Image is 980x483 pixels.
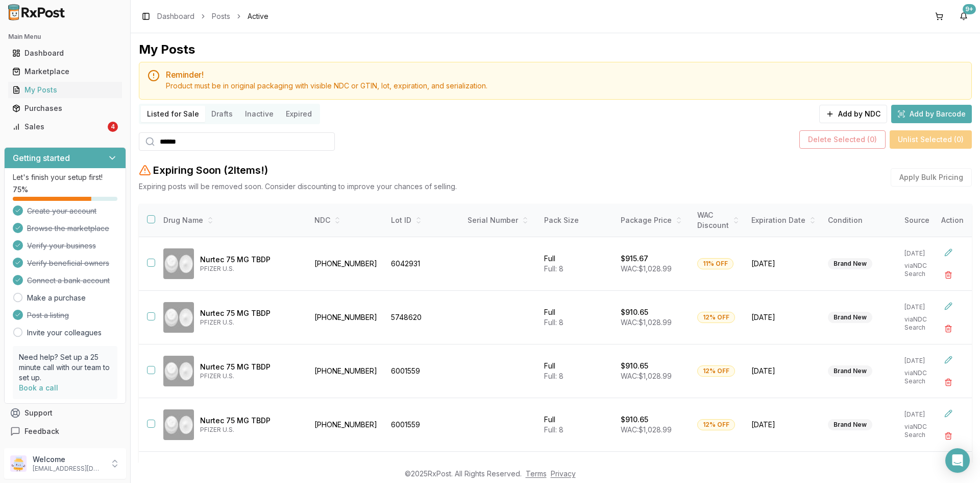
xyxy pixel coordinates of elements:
[697,419,735,430] div: 12% OFF
[8,118,122,136] a: Sales4
[200,372,300,380] p: PFIZER U.S.
[4,422,126,441] button: Feedback
[12,66,118,77] div: Marketplace
[4,63,126,80] button: Marketplace
[27,206,96,216] span: Create your account
[4,404,126,422] button: Support
[19,383,58,392] a: Book a call
[4,82,126,98] button: My Posts
[822,204,898,237] th: Condition
[200,362,300,372] p: Nurtec 75 MG TBDP
[4,45,126,61] button: Dashboard
[621,307,648,317] p: $910.65
[751,259,816,269] span: [DATE]
[200,318,300,327] p: PFIZER U.S.
[4,4,69,20] img: RxPost Logo
[955,8,972,25] button: 9+
[904,262,943,278] p: via NDC Search
[308,398,385,452] td: [PHONE_NUMBER]
[904,303,943,311] p: [DATE]
[963,4,976,14] div: 9+
[538,237,615,291] td: Full
[12,122,106,132] div: Sales
[468,215,532,225] div: Serial Number
[819,105,887,123] button: Add by NDC
[939,404,958,423] button: Edit
[939,319,958,338] button: Delete
[19,352,111,383] p: Need help? Set up a 25 minute call with our team to set up.
[12,48,118,58] div: Dashboard
[200,265,300,273] p: PFIZER U.S.
[939,427,958,445] button: Delete
[13,185,28,195] span: 75 %
[166,81,963,91] div: Product must be in original packaging with visible NDC or GTIN, lot, expiration, and serialization.
[13,152,70,164] h3: Getting started
[308,344,385,398] td: [PHONE_NUMBER]
[538,398,615,452] td: Full
[544,318,563,327] span: Full: 8
[10,455,27,472] img: User avatar
[904,369,943,385] p: via NDC Search
[538,344,615,398] td: Full
[828,258,872,269] div: Brand New
[828,312,872,323] div: Brand New
[939,351,958,369] button: Edit
[280,106,318,122] button: Expired
[904,249,943,258] p: [DATE]
[939,266,958,284] button: Delete
[621,415,648,425] p: $910.65
[308,237,385,291] td: [PHONE_NUMBER]
[8,33,122,41] h2: Main Menu
[828,365,872,377] div: Brand New
[904,410,943,419] p: [DATE]
[308,291,385,344] td: [PHONE_NUMBER]
[621,361,648,371] p: $910.65
[939,243,958,262] button: Edit
[163,302,194,333] img: Nurtec 75 MG TBDP
[27,275,110,286] span: Connect a bank account
[141,106,205,122] button: Listed for Sale
[8,44,122,62] a: Dashboard
[751,312,816,323] span: [DATE]
[538,204,615,237] th: Pack Size
[4,100,126,117] button: Purchases
[163,409,194,440] img: Nurtec 75 MG TBDP
[139,181,457,192] p: Expiring posts will be removed soon. Consider discounting to improve your chances of selling.
[27,241,96,251] span: Verify your business
[621,425,672,434] span: WAC: $1,028.99
[205,106,239,122] button: Drafts
[12,85,118,95] div: My Posts
[544,264,563,273] span: Full: 8
[751,366,816,376] span: [DATE]
[200,426,300,434] p: PFIZER U.S.
[933,204,972,237] th: Action
[12,103,118,113] div: Purchases
[200,255,300,265] p: Nurtec 75 MG TBDP
[314,215,379,225] div: NDC
[8,99,122,118] a: Purchases
[33,465,104,473] p: [EMAIL_ADDRESS][DOMAIN_NAME]
[163,356,194,386] img: Nurtec 75 MG TBDP
[163,248,194,279] img: Nurtec 75 MG TBDP
[200,416,300,426] p: Nurtec 75 MG TBDP
[27,258,109,268] span: Verify beneficial owners
[8,62,122,81] a: Marketplace
[108,122,118,132] div: 4
[139,41,195,58] div: My Posts
[385,398,461,452] td: 6001559
[544,425,563,434] span: Full: 8
[945,448,970,473] div: Open Intercom Messenger
[904,315,943,332] p: via NDC Search
[697,258,733,269] div: 11% OFF
[621,264,672,273] span: WAC: $1,028.99
[239,106,280,122] button: Inactive
[248,11,268,21] span: Active
[621,254,648,264] p: $915.67
[200,308,300,318] p: Nurtec 75 MG TBDP
[27,310,69,320] span: Post a listing
[8,81,122,99] a: My Posts
[751,420,816,430] span: [DATE]
[697,365,735,377] div: 12% OFF
[621,372,672,380] span: WAC: $1,028.99
[157,11,268,21] nav: breadcrumb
